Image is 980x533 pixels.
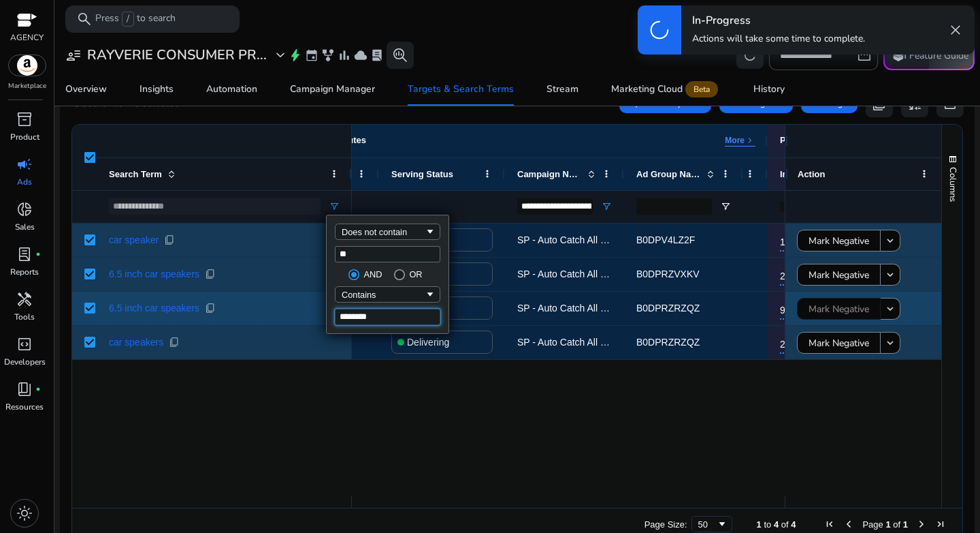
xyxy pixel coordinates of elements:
[335,286,440,303] div: Filtering operator
[797,298,881,320] button: Mark Negative
[335,224,440,240] div: Filtering operator
[16,111,33,127] span: inventory_2
[757,519,762,530] span: 1
[16,336,33,352] span: code_blocks
[636,303,700,314] span: B0DPRZRZQZ
[808,227,869,255] span: Mark Negative
[10,31,44,44] p: AGENCY
[16,201,33,217] span: donut_small
[517,198,593,215] input: Campaign Name Filter Input
[808,295,869,323] span: Mark Negative
[87,47,267,63] h3: RAYVERIE CONSUMER PR...
[35,386,41,392] span: fiber_manual_record
[10,131,39,143] p: Product
[798,169,825,179] span: Action
[781,519,789,530] span: of
[636,269,700,279] span: B0DPRZVXKV
[719,94,793,113] button: Mark Negative
[884,337,896,349] mat-icon: keyboard_arrow_down
[407,329,449,356] p: Delivering
[797,264,881,286] button: Mark Negative
[272,47,289,63] span: expand_more
[109,303,199,313] span: 6.5 inch car speakers
[780,228,828,252] span: 103
[15,221,35,233] p: Sales
[935,519,946,530] div: Last Page
[636,169,701,179] span: Ad Group Name
[16,291,33,307] span: handyman
[636,337,700,348] span: B0DPRZRZQZ
[342,290,425,300] div: Contains
[65,85,107,94] div: Overview
[335,246,440,262] input: Filter Value
[517,234,739,245] span: SP - Auto Catch All - Mixed - KAM - [DATE] 10:14:18
[780,169,824,179] span: Impressions
[17,176,32,188] p: Ads
[4,356,46,368] p: Developers
[893,519,900,530] span: of
[745,135,755,146] span: keyboard_arrow_right
[387,42,414,69] button: search_insights
[76,11,93,27] span: search
[916,519,927,530] div: Next Page
[16,381,33,397] span: book_4
[16,246,33,262] span: lab_profile
[742,47,758,63] span: refresh
[808,329,869,357] span: Mark Negative
[890,47,906,63] span: school
[326,215,449,334] div: Column Filter
[517,303,739,314] span: SP - Auto Catch All - Mixed - KAM - [DATE] 10:14:18
[906,95,923,112] span: reset_settings
[808,261,869,289] span: Mark Negative
[601,201,612,212] button: Open Filter Menu
[65,47,82,63] span: user_attributes
[305,48,318,62] span: event
[338,48,351,62] span: bar_chart
[392,47,408,63] span: search_insights
[321,48,335,62] span: family_history
[611,84,721,95] div: Marketing Cloud
[109,169,162,179] span: Search Term
[16,156,33,172] span: campaign
[780,296,828,320] span: 9
[720,201,731,212] button: Open Filter Menu
[205,303,216,314] span: content_copy
[205,269,216,279] span: content_copy
[164,234,175,245] span: content_copy
[903,519,908,530] span: 1
[885,519,890,530] span: 1
[109,337,163,347] span: car speakers
[636,234,695,245] span: B0DPV4LZ2F
[871,95,887,112] span: content_copy
[409,269,422,279] div: OR
[335,309,440,325] input: Filter Value
[329,201,340,212] button: Open Filter Menu
[774,519,779,530] span: 4
[290,85,375,94] div: Campaign Manager
[685,81,718,97] span: Beta
[517,169,582,179] span: Campaign Name
[109,198,321,215] input: Search Term Filter Input
[206,85,257,94] div: Automation
[354,48,367,62] span: cloud
[289,48,302,62] span: bolt
[10,266,39,278] p: Reports
[884,234,896,247] mat-icon: keyboard_arrow_down
[780,262,828,286] span: 29
[35,252,41,257] span: fiber_manual_record
[797,230,881,252] button: Mark Negative
[644,519,687,530] div: Page Size:
[942,95,958,112] span: download
[16,505,33,521] span: light_mode
[884,269,896,281] mat-icon: keyboard_arrow_down
[862,519,883,530] span: Page
[725,135,745,146] p: More
[692,14,865,27] h4: In-Progress
[8,81,46,91] p: Marketplace
[698,519,717,530] div: 50
[9,55,46,76] img: amazon.svg
[791,519,796,530] span: 4
[619,94,711,113] button: Create Keyword
[122,12,134,27] span: /
[947,22,964,38] span: close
